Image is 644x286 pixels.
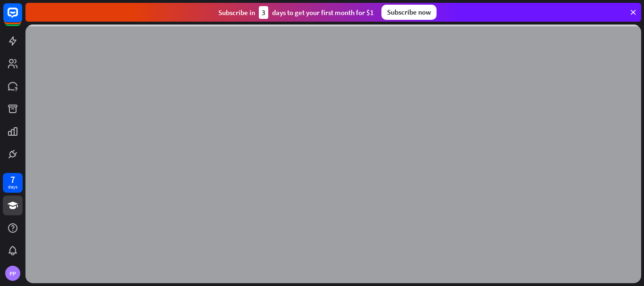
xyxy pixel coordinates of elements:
div: days [8,184,17,190]
div: 7 [10,175,15,184]
div: Subscribe now [381,5,437,20]
div: PP [5,266,20,281]
div: Subscribe in days to get your first month for $1 [218,6,374,19]
div: 3 [259,6,268,19]
a: 7 days [3,173,23,193]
